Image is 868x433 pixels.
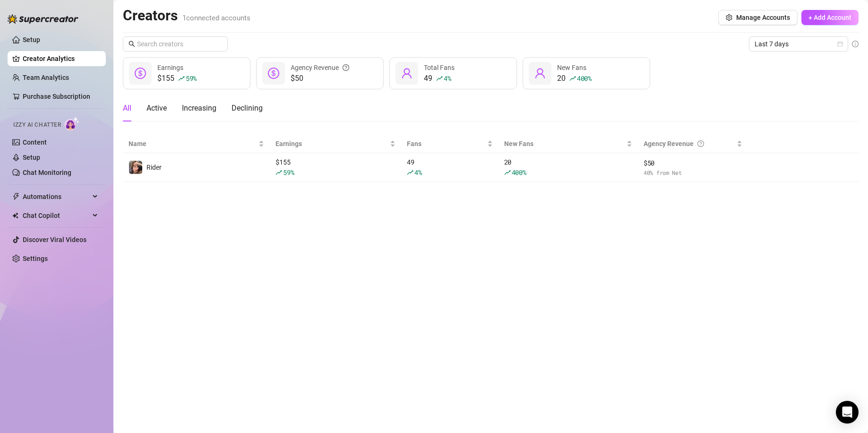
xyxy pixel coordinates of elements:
span: $ 50 [644,158,743,168]
span: thunderbolt [12,193,20,200]
span: question-circle [343,62,349,73]
a: Team Analytics [23,74,69,81]
span: rise [178,75,185,82]
a: Discover Viral Videos [23,236,86,243]
th: Earnings [270,135,401,153]
span: Total Fans [424,64,455,71]
span: rise [436,75,443,82]
div: 49 [407,157,492,178]
div: Agency Revenue [644,139,735,149]
span: setting [726,14,732,21]
span: calendar [837,41,843,47]
button: + Add Account [801,10,859,25]
span: rise [275,169,282,176]
span: Rider [146,164,162,171]
span: Last 7 days [755,37,842,51]
span: Izzy AI Chatter [13,121,61,130]
th: New Fans [498,135,638,153]
div: $155 [157,73,197,84]
a: Purchase Subscription [23,93,90,100]
img: logo-BBDzfeDw.svg [8,14,78,24]
div: 20 [557,73,592,84]
img: AI Chatter [65,117,79,130]
span: 4 % [414,168,421,177]
span: search [129,41,135,47]
div: Declining [232,103,263,114]
span: dollar-circle [135,68,146,79]
span: 40 % from Net [644,168,743,177]
div: 20 [504,157,632,178]
th: Name [123,135,270,153]
span: Automations [23,189,90,204]
span: user [401,68,413,79]
a: Settings [23,255,48,262]
img: Chat Copilot [12,212,18,219]
span: info-circle [852,41,859,47]
a: Creator Analytics [23,51,98,66]
span: user [534,68,546,79]
span: + Add Account [808,14,851,21]
span: Manage Accounts [736,14,790,21]
span: 400 % [577,74,592,83]
span: rise [569,75,576,82]
span: 1 connected accounts [182,14,250,22]
span: 59 % [186,74,197,83]
button: Manage Accounts [718,10,798,25]
a: Setup [23,154,40,161]
span: Name [129,139,257,149]
span: $50 [291,73,349,84]
span: 400 % [512,168,526,177]
div: All [123,103,131,114]
span: rise [504,169,511,176]
a: Content [23,139,47,146]
div: Increasing [182,103,216,114]
span: 4 % [444,74,451,83]
a: Setup [23,36,40,43]
span: Earnings [157,64,183,71]
span: rise [407,169,413,176]
input: Search creators [137,39,215,49]
span: dollar-circle [268,68,279,79]
span: Fans [407,139,485,149]
th: Fans [401,135,498,153]
span: Earnings [275,139,388,149]
span: New Fans [557,64,586,71]
a: Chat Monitoring [23,169,71,176]
span: Chat Copilot [23,208,90,223]
span: 59 % [283,168,294,177]
div: $ 155 [275,157,395,178]
span: New Fans [504,139,625,149]
div: Agency Revenue [291,62,349,73]
h2: Creators [123,7,250,25]
span: question-circle [697,139,704,149]
div: 49 [424,73,455,84]
div: Open Intercom Messenger [836,401,859,424]
div: Active [146,103,167,114]
img: Rider [129,161,142,174]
